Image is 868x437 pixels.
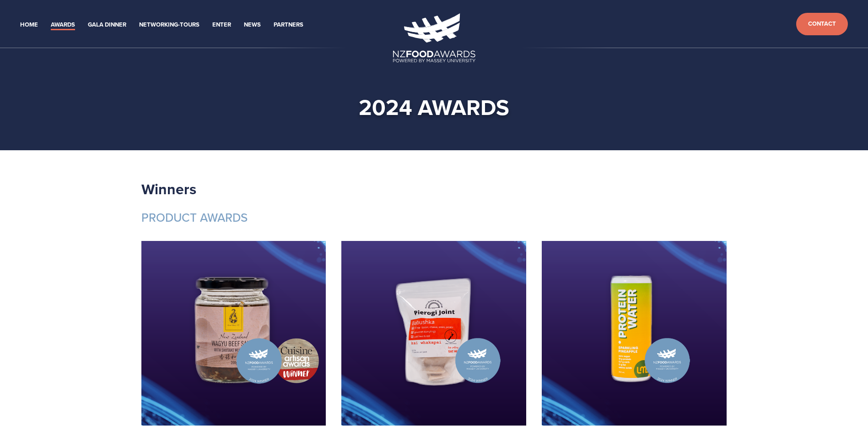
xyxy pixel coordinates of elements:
[141,210,727,225] h3: PRODUCT AWARDS
[51,20,75,30] a: Awards
[274,20,303,30] a: Partners
[156,93,712,121] h1: 2024 Awards
[88,20,126,30] a: Gala Dinner
[141,178,196,200] strong: Winners
[212,20,231,30] a: Enter
[796,13,848,35] a: Contact
[20,20,38,30] a: Home
[244,20,261,30] a: News
[139,20,199,30] a: Networking-Tours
